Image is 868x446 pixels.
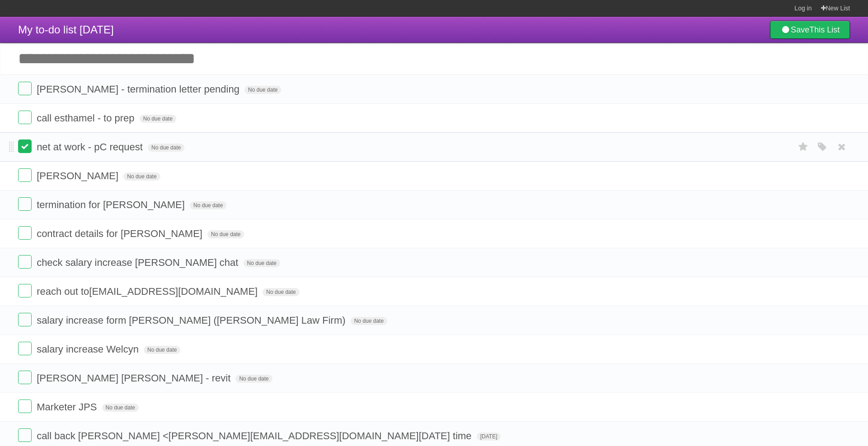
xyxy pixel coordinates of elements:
[37,401,99,413] span: Marketer JPS
[144,346,180,354] span: No due date
[37,315,347,326] span: salary increase form [PERSON_NAME] ([PERSON_NAME] Law Firm)
[102,404,139,412] span: No due date
[140,115,176,123] span: No due date
[18,284,32,297] label: Done
[18,168,32,182] label: Done
[37,286,263,297] span: reach out to [EMAIL_ADDRESS][DOMAIN_NAME]
[37,141,145,153] span: net at work - pC request
[235,375,272,383] span: No due date
[37,344,141,355] span: salary increase Welcyn
[18,342,32,355] label: Done
[207,230,244,238] span: No due date
[244,259,280,267] span: No due date
[263,288,299,296] span: No due date
[18,139,32,153] label: Done
[37,228,205,239] span: contract details for [PERSON_NAME]
[37,112,136,124] span: call esthamel - to prep
[18,313,32,326] label: Done
[770,21,850,39] a: SaveThis List
[37,257,240,268] span: check salary increase [PERSON_NAME] chat
[809,25,840,34] b: This List
[244,86,281,94] span: No due date
[123,172,160,181] span: No due date
[190,201,226,209] span: No due date
[351,317,387,325] span: No due date
[18,400,32,413] label: Done
[37,84,242,95] span: [PERSON_NAME] - termination letter pending
[477,432,501,441] span: [DATE]
[37,430,474,441] span: call back [PERSON_NAME] < [PERSON_NAME][EMAIL_ADDRESS][DOMAIN_NAME] [DATE] time
[18,197,32,211] label: Done
[795,139,812,154] label: Star task
[37,372,233,384] span: [PERSON_NAME] [PERSON_NAME] - revit
[18,82,32,95] label: Done
[18,111,32,124] label: Done
[18,23,114,36] span: My to-do list [DATE]
[18,371,32,384] label: Done
[18,428,32,442] label: Done
[37,199,187,210] span: termination for [PERSON_NAME]
[148,144,184,152] span: No due date
[18,255,32,269] label: Done
[18,226,32,240] label: Done
[37,170,121,181] span: [PERSON_NAME]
